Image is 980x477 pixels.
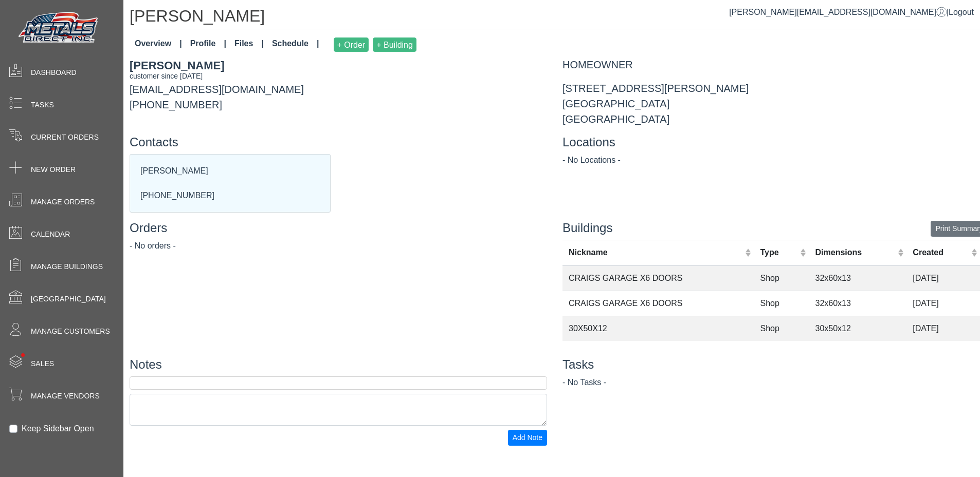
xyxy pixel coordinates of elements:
[906,291,980,316] td: [DATE]
[906,316,980,341] td: [DATE]
[130,240,547,252] div: - No orders -
[130,71,547,82] div: customer since [DATE]
[10,338,36,372] span: •
[122,57,555,127] div: [EMAIL_ADDRESS][DOMAIN_NAME] [PHONE_NUMBER]
[130,221,547,236] h4: Orders
[513,433,542,442] span: Add Note
[754,265,809,291] td: Shop
[569,246,742,259] div: Nickname
[760,246,797,259] div: Type
[562,96,980,111] div: [GEOGRAPHIC_DATA]
[906,265,980,291] td: [DATE]
[131,33,186,56] a: Overview
[949,8,974,16] span: Logout
[809,316,907,341] td: 30x50x12
[268,33,323,56] a: Schedule
[31,326,110,337] span: Manage Customers
[334,37,369,52] button: + Order
[130,135,547,150] h4: Contacts
[31,100,54,110] span: Tasks
[31,229,70,240] span: Calendar
[562,154,980,166] div: - No Locations -
[31,132,99,143] span: Current Orders
[729,6,974,18] div: |
[31,358,54,369] span: Sales
[130,57,547,74] div: [PERSON_NAME]
[754,291,809,316] td: Shop
[562,376,980,389] div: - No Tasks -
[31,164,76,175] span: New Order
[562,291,754,316] td: CRAIGS GARAGE X6 DOORS
[562,265,754,291] td: CRAIGS GARAGE X6 DOORS
[15,9,103,47] img: Metals Direct Inc Logo
[31,197,95,207] span: Manage Orders
[913,246,968,259] div: Created
[562,57,980,72] div: HOMEOWNER
[754,316,809,341] td: Shop
[562,81,980,96] div: [STREET_ADDRESS][PERSON_NAME]
[562,111,980,127] div: [GEOGRAPHIC_DATA]
[31,391,100,402] span: Manage Vendors
[31,294,106,304] span: [GEOGRAPHIC_DATA]
[809,265,907,291] td: 32x60x13
[130,155,330,212] div: [PERSON_NAME] [PHONE_NUMBER]
[130,357,547,372] h4: Notes
[562,221,980,236] h4: Buildings
[729,8,947,16] a: [PERSON_NAME][EMAIL_ADDRESS][DOMAIN_NAME]
[22,423,94,435] label: Keep Sidebar Open
[508,430,547,446] button: Add Note
[562,135,980,150] h4: Locations
[230,33,268,56] a: Files
[562,316,754,341] td: 30X50X12
[31,261,103,272] span: Manage Buildings
[130,6,980,29] h1: [PERSON_NAME]
[562,357,980,372] h4: Tasks
[809,291,907,316] td: 32x60x13
[815,246,895,259] div: Dimensions
[186,33,230,56] a: Profile
[31,67,77,78] span: Dashboard
[373,37,416,52] button: + Building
